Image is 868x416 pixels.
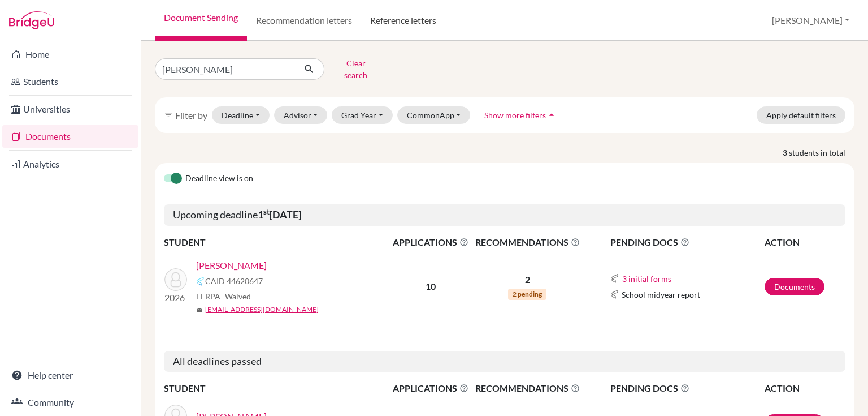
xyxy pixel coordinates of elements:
[9,11,54,29] img: Bridge-U
[2,98,138,121] a: Universities
[426,281,436,291] b: 10
[390,381,471,395] span: APPLICATIONS
[205,275,263,287] span: CAID 44620647
[164,291,187,305] p: 2026
[472,273,583,286] p: 2
[475,106,567,124] button: Show more filtersarrow_drop_up
[332,106,393,124] button: Grad Year
[164,235,390,250] th: STUDENT
[610,235,763,249] span: PENDING DOCS
[2,391,138,414] a: Community
[196,307,203,314] span: mail
[258,208,301,221] b: 1 [DATE]
[757,106,845,124] button: Apply default filters
[390,235,471,249] span: APPLICATIONS
[484,110,546,120] span: Show more filters
[508,289,546,300] span: 2 pending
[164,110,173,119] i: filter_list
[546,109,557,121] i: arrow_drop_up
[164,381,390,396] th: STUDENT
[622,272,672,285] button: 3 initial forms
[610,274,619,283] img: Common App logo
[175,110,207,121] span: Filter by
[185,172,253,186] span: Deadline view is on
[765,278,824,295] a: Documents
[622,289,700,301] span: School midyear report
[164,351,845,372] h5: All deadlines passed
[610,381,763,395] span: PENDING DOCS
[789,147,854,158] span: students in total
[764,235,845,250] th: ACTION
[324,54,387,84] button: Clear search
[196,277,205,286] img: Common App logo
[767,10,854,31] button: [PERSON_NAME]
[205,305,319,315] a: [EMAIL_ADDRESS][DOMAIN_NAME]
[764,381,845,396] th: ACTION
[220,291,251,301] span: - Waived
[155,58,295,80] input: Find student by name...
[263,207,270,216] sup: st
[196,290,251,302] span: FERPA
[274,106,328,124] button: Advisor
[472,381,583,395] span: RECOMMENDATIONS
[2,43,138,66] a: Home
[783,147,789,158] strong: 3
[196,259,267,272] a: [PERSON_NAME]
[2,153,138,175] a: Analytics
[2,70,138,93] a: Students
[2,125,138,148] a: Documents
[164,268,187,291] img: Romano, Sebastian
[164,204,845,226] h5: Upcoming deadline
[2,364,138,387] a: Help center
[212,106,270,124] button: Deadline
[610,290,619,299] img: Common App logo
[397,106,471,124] button: CommonApp
[472,235,583,249] span: RECOMMENDATIONS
